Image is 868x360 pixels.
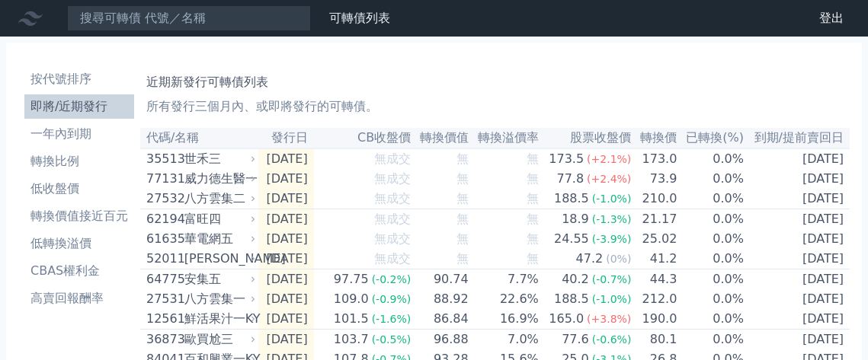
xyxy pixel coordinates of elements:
[146,290,181,308] div: 27531
[677,189,745,209] td: 0.0%
[456,212,469,226] span: 無
[146,230,181,248] div: 61635
[331,290,372,308] div: 109.0
[146,190,181,208] div: 27532
[745,209,850,230] td: [DATE]
[184,170,252,188] div: 威力德生醫一
[24,70,134,88] li: 按代號排序
[587,173,631,185] span: (+2.4%)
[527,251,539,266] span: 無
[540,128,633,148] th: 股票收盤價
[258,128,314,148] th: 發行日
[24,97,134,116] li: 即將/近期發行
[527,191,539,205] span: 無
[592,233,632,245] span: (-3.9%)
[258,169,314,189] td: [DATE]
[184,330,252,349] div: 歐買尬三
[184,310,252,328] div: 鮮活果汁一KY
[745,289,850,309] td: [DATE]
[456,171,469,186] span: 無
[632,249,677,269] td: 41.2
[184,290,252,308] div: 八方雲集一
[258,309,314,330] td: [DATE]
[258,249,314,269] td: [DATE]
[146,73,844,91] h1: 近期新發行可轉債列表
[592,333,632,346] span: (-0.6%)
[258,330,314,350] td: [DATE]
[559,330,592,349] div: 77.6
[374,231,411,246] span: 無成交
[146,250,181,268] div: 52011
[24,262,134,280] li: CBAS權利金
[632,148,677,169] td: 173.0
[24,180,134,198] li: 低收盤價
[184,270,252,288] div: 安集五
[677,289,745,309] td: 0.0%
[412,128,469,148] th: 轉換價值
[258,269,314,290] td: [DATE]
[632,269,677,290] td: 44.3
[677,209,745,230] td: 0.0%
[745,128,850,148] th: 到期/提前賣回日
[456,231,469,246] span: 無
[551,230,592,248] div: 24.55
[677,269,745,290] td: 0.0%
[469,289,540,309] td: 22.6%
[745,229,850,249] td: [DATE]
[374,212,411,226] span: 無成交
[412,269,469,290] td: 90.74
[24,177,134,201] a: 低收盤價
[546,310,587,328] div: 165.0
[677,128,745,148] th: 已轉換(%)
[24,67,134,91] a: 按代號排序
[592,293,632,305] span: (-1.0%)
[456,191,469,205] span: 無
[146,150,181,168] div: 35513
[314,128,412,148] th: CB收盤價
[412,289,469,309] td: 88.92
[24,149,134,174] a: 轉換比例
[146,270,181,288] div: 64775
[573,250,607,268] div: 47.2
[559,210,592,228] div: 18.9
[807,6,856,30] a: 登出
[469,309,540,330] td: 16.9%
[184,210,252,228] div: 富旺四
[632,330,677,350] td: 80.1
[745,189,850,209] td: [DATE]
[456,251,469,266] span: 無
[551,290,592,308] div: 188.5
[677,309,745,330] td: 0.0%
[24,286,134,311] a: 高賣回報酬率
[331,270,372,288] div: 97.75
[632,169,677,189] td: 73.9
[677,169,745,189] td: 0.0%
[527,151,539,166] span: 無
[24,289,134,307] li: 高賣回報酬率
[24,204,134,228] a: 轉換價值接近百元
[374,191,411,205] span: 無成交
[24,207,134,225] li: 轉換價值接近百元
[559,270,592,288] div: 40.2
[677,229,745,249] td: 0.0%
[146,330,181,349] div: 36873
[372,293,412,305] span: (-0.9%)
[551,190,592,208] div: 188.5
[372,313,412,325] span: (-1.6%)
[24,234,134,253] li: 低轉換溢價
[374,151,411,166] span: 無成交
[587,313,631,325] span: (+3.8%)
[745,309,850,330] td: [DATE]
[592,193,632,205] span: (-1.0%)
[587,153,631,165] span: (+2.1%)
[632,229,677,249] td: 25.02
[331,310,372,328] div: 101.5
[469,128,540,148] th: 轉換溢價率
[745,330,850,350] td: [DATE]
[412,309,469,330] td: 86.84
[146,170,181,188] div: 77131
[24,152,134,170] li: 轉換比例
[146,97,844,116] p: 所有發行三個月內、或即將發行的可轉債。
[258,289,314,309] td: [DATE]
[146,210,181,228] div: 62194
